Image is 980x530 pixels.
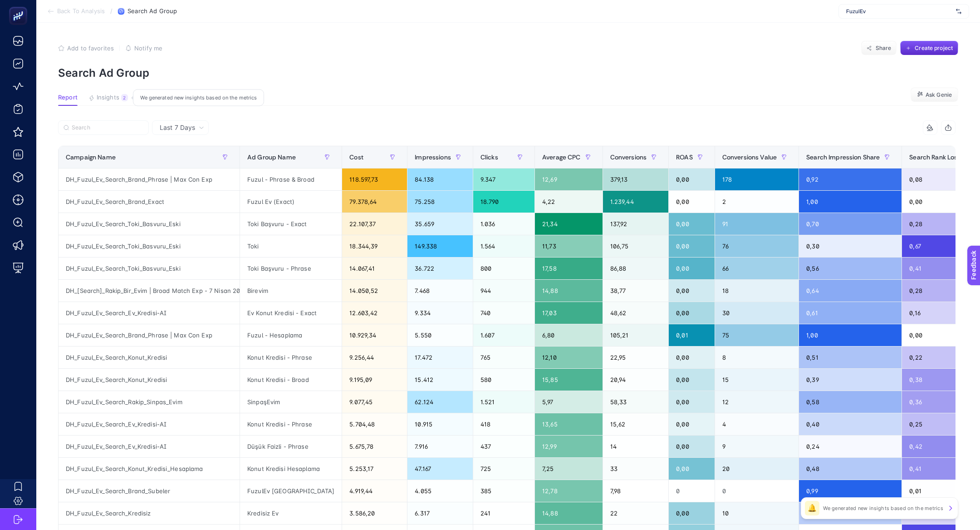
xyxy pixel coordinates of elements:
div: 118.597,73 [342,168,407,190]
div: DH_[Search]_Rakip_Bir_Evim | Broad Match Exp - 7 Nisan 2025 [59,280,240,302]
div: Düşük Faizli - Phrase [240,436,342,457]
div: 800 [473,258,534,279]
div: DH_Fuzul_Ev_Search_Konut_Kredisi [59,347,240,368]
div: 🔔 [805,501,819,515]
div: 1.607 [473,324,534,346]
div: 0,00 [669,458,715,480]
div: 36.722 [407,258,473,279]
span: Ad Group Name [247,154,296,161]
div: 0,39 [799,369,902,391]
div: 10.915 [407,413,473,435]
span: Create project [915,45,953,52]
div: 0,00 [669,369,715,391]
div: 0,00 [669,280,715,302]
div: 0 [669,480,715,502]
span: ROAS [676,154,693,161]
div: Konut Kredisi Hesaplama [240,458,342,480]
div: 5.253,17 [342,458,407,480]
span: Campaign Name [66,154,116,161]
div: 20 [715,458,799,480]
span: Conversions [610,154,647,161]
div: 9.077,45 [342,391,407,413]
div: 0,24 [799,436,902,457]
button: Create project [900,41,958,55]
div: 47.167 [407,458,473,480]
button: Share [861,41,897,55]
div: 30 [715,302,799,324]
input: Search [72,124,143,131]
div: 2 [121,94,128,101]
div: 22.107,37 [342,213,407,235]
span: Impressions [415,154,451,161]
div: 13,65 [535,413,603,435]
div: 7,25 [535,458,603,480]
div: DH_Fuzul_Ev_Search_Brand_Exact [59,191,240,213]
div: Kredisiz Ev [240,502,342,524]
div: DH_Fuzul_Ev_Search_Brand_Subeler [59,480,240,502]
div: 0,00 [669,391,715,413]
div: 15,85 [535,369,603,391]
div: 15,62 [603,413,669,435]
div: 12 [715,391,799,413]
div: Toki Başvuru - Exact [240,213,342,235]
div: 9.347 [473,168,534,190]
div: 3.586,20 [342,502,407,524]
div: 1.036 [473,213,534,235]
div: DH_Fuzul_Ev_Search_Ev_Kredisi-AI [59,436,240,457]
span: Ask Genie [926,91,952,99]
div: 0,40 [799,413,902,435]
p: Search Ad Group [58,66,958,79]
div: 437 [473,436,534,457]
div: Birevim [240,280,342,302]
div: 379,13 [603,168,669,190]
div: 75 [715,324,799,346]
div: 7.916 [407,436,473,457]
div: 15.412 [407,369,473,391]
button: Ask Genie [911,88,958,102]
div: 4.919,44 [342,480,407,502]
span: Share [876,45,892,52]
div: 84.138 [407,168,473,190]
div: 765 [473,347,534,368]
div: 8 [715,347,799,368]
div: 14.067,41 [342,258,407,279]
div: 0,00 [669,413,715,435]
div: 385 [473,480,534,502]
div: 7.468 [407,280,473,302]
div: Toki [240,235,342,257]
div: DH_Fuzul_Ev_Search_Brand_Phrase | Max Con Exp [59,324,240,346]
div: Ev Konut Kredisi - Exact [240,302,342,324]
div: 4.055 [407,480,473,502]
span: Notify me [134,45,162,52]
div: 0,48 [799,458,902,480]
div: 9.334 [407,302,473,324]
div: Fuzul - Phrase & Broad [240,168,342,190]
div: Konut Kredisi - Phrase [240,347,342,368]
span: Last 7 Days [160,123,195,132]
div: Konut Kredisi - Broad [240,369,342,391]
div: 2 [715,191,799,213]
span: Report [58,94,78,101]
div: 76 [715,235,799,257]
div: 6,80 [535,324,603,346]
span: FuzulEv [846,8,952,15]
div: DH_Fuzul_Ev_Search_Konut_Kredisi [59,369,240,391]
div: 0,00 [669,235,715,257]
div: 0,70 [799,213,902,235]
div: DH_Fuzul_Ev_Search_Brand_Phrase | Max Con Exp [59,168,240,190]
img: svg%3e [956,7,961,16]
div: 18.790 [473,191,534,213]
div: 12,69 [535,168,603,190]
div: 0,01 [669,324,715,346]
div: 7,98 [603,480,669,502]
div: 58,33 [603,391,669,413]
div: SinpaşEvim [240,391,342,413]
div: 0,00 [669,302,715,324]
div: Konut Kredisi - Phrase [240,413,342,435]
div: DH_Fuzul_Ev_Search_Rakip_Sinpas_Evim [59,391,240,413]
div: 418 [473,413,534,435]
div: 0,30 [799,235,902,257]
span: Conversions Value [722,154,777,161]
div: DH_Fuzul_Ev_Search_Toki_Basvuru_Eski [59,235,240,257]
div: 10 [715,502,799,524]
